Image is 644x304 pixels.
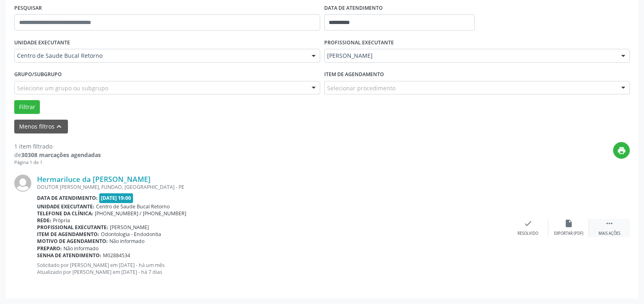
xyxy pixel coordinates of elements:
i: print [617,146,626,155]
label: UNIDADE EXECUTANTE [14,36,70,49]
b: Motivo de agendamento: [37,238,108,245]
b: Data de atendimento: [37,195,98,201]
span: Centro de Saude Bucal Retorno [17,52,303,60]
button: Filtrar [14,100,40,114]
span: [PHONE_NUMBER] / [PHONE_NUMBER] [95,210,186,217]
label: DATA DE ATENDIMENTO [324,2,383,14]
img: img [14,175,31,192]
label: Item de agendamento [324,68,384,81]
span: Centro de Saude Bucal Retorno [96,203,170,210]
span: Não informado [109,238,144,245]
label: PROFISSIONAL EXECUTANTE [324,36,394,49]
div: 1 item filtrado [14,142,101,151]
i: check [524,219,533,228]
strong: 30308 marcações agendadas [21,151,101,159]
div: Mais ações [598,231,620,236]
div: de [14,151,101,159]
b: Senha de atendimento: [37,252,101,259]
span: Própria [53,217,70,224]
span: [PERSON_NAME] [110,224,149,231]
span: Não informado [63,245,98,252]
a: Hermariluce da [PERSON_NAME] [37,175,151,184]
b: Profissional executante: [37,224,108,231]
button: print [613,142,630,159]
div: Resolvido [517,231,538,236]
i:  [605,219,614,228]
i: insert_drive_file [564,219,573,228]
b: Telefone da clínica: [37,210,93,217]
b: Preparo: [37,245,62,252]
span: Selecionar procedimento [327,84,395,92]
span: [DATE] 19:00 [99,193,133,203]
b: Rede: [37,217,51,224]
button: Menos filtroskeyboard_arrow_up [14,120,68,134]
span: Odontologia - Endodontia [101,231,161,238]
div: DOUTOR [PERSON_NAME], FUNDAO, [GEOGRAPHIC_DATA] - PE [37,184,508,190]
div: Exportar (PDF) [554,231,583,236]
p: Solicitado por [PERSON_NAME] em [DATE] - há um mês Atualizado por [PERSON_NAME] em [DATE] - há 7 ... [37,262,508,276]
label: PESQUISAR [14,2,42,14]
b: Item de agendamento: [37,231,99,238]
div: Página 1 de 1 [14,159,101,166]
b: Unidade executante: [37,203,94,210]
span: [PERSON_NAME] [327,52,613,60]
i: keyboard_arrow_up [55,122,63,131]
span: Selecione um grupo ou subgrupo [17,84,108,92]
span: M02884534 [103,252,130,259]
label: Grupo/Subgrupo [14,68,62,81]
